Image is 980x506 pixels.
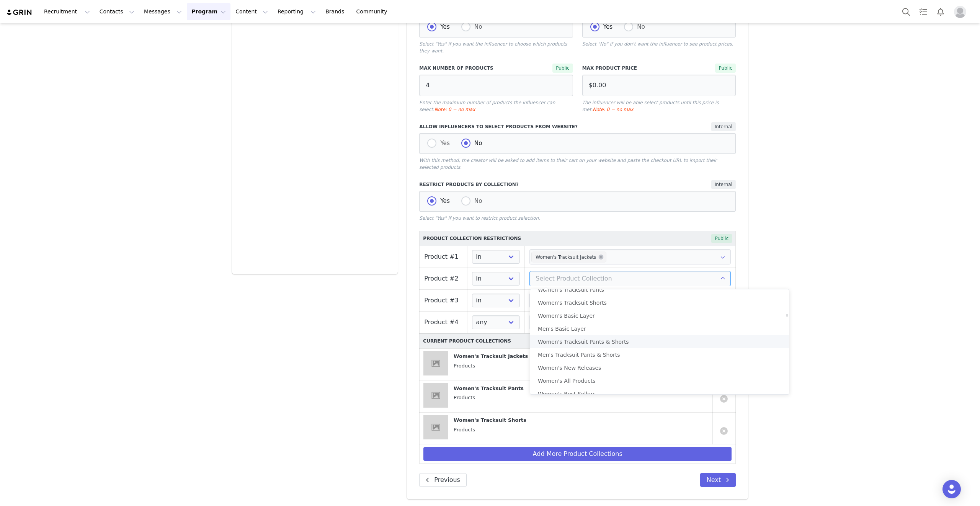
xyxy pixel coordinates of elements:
[436,198,450,204] span: Yes
[419,181,584,188] label: Restrict Products by Collection?
[530,361,789,374] li: Women's New Releases
[536,253,596,261] span: Women's Tracksuit Jackets
[530,348,789,361] li: Men's Tracksuit Pants & Shorts
[434,107,475,112] span: Note: 0 = no max
[420,268,467,289] td: Product #2
[454,415,709,424] p: Women's Tracksuit Shorts
[423,233,616,243] div: Product Collection Restrictions
[419,473,467,487] button: Previous
[454,415,709,433] div: Products
[352,3,395,20] a: Community
[599,23,613,30] span: Yes
[454,351,709,360] p: Women's Tracksuit Jackets
[419,99,573,113] p: Enter the maximum number of products the influencer can select.
[470,140,482,147] span: No
[95,3,139,20] button: Contacts
[470,198,482,204] span: No
[954,6,966,18] img: placeholder-profile.jpg
[419,75,573,96] input: United States
[552,64,573,73] span: Public
[423,383,448,408] img: placeholder-square.jpeg
[436,140,450,147] span: Yes
[711,122,736,131] span: Internal
[454,383,709,392] p: Women's Tracksuit Pants
[593,107,634,112] span: Note: 0 = no max
[530,309,789,322] li: Women's Basic Layer
[6,9,33,16] img: grin logo
[942,480,961,498] div: Open Intercom Messenger
[454,351,709,369] div: Products
[187,3,230,20] button: Program
[420,289,467,311] td: Product #3
[530,374,789,387] li: Women's All Products
[321,3,351,20] a: Brands
[915,3,932,20] a: Tasks
[423,351,448,375] img: placeholder-square.jpeg
[633,23,645,30] span: No
[582,41,736,47] p: Select "No" if you don't want the influencer to see product prices.
[530,296,789,309] li: Women's Tracksuit Shorts
[273,3,320,20] button: Reporting
[582,99,736,113] p: The influencer will be able select products until this price is met.
[700,473,736,487] button: Next
[423,336,511,346] div: Current Product Collections
[711,180,736,189] span: Internal
[530,387,789,400] li: Women's Best Sellers
[898,3,915,20] button: Search
[529,271,731,286] input: Select Product Collection
[423,415,448,439] img: placeholder-square.jpeg
[139,3,186,20] button: Messages
[454,383,709,402] div: Products
[419,123,584,130] label: Allow Influencers to Select Products from Website?
[39,3,95,20] button: Recruitment
[582,65,668,72] label: Max Product Price
[932,3,949,20] button: Notifications
[949,6,974,18] button: Profile
[419,65,505,72] label: Max Number of Products
[419,215,736,222] p: Select "Yes" if you want to restrict product selection.
[419,41,573,54] p: Select "Yes" if you want the influencer to choose which products they want.
[530,283,789,296] li: Women's Tracksuit Pants
[436,23,450,30] span: Yes
[711,234,732,243] span: Public
[470,23,482,30] span: No
[231,3,273,20] button: Content
[530,335,789,348] li: Women's Tracksuit Pants & Shorts
[420,311,467,333] td: Product #4
[715,64,736,73] span: Public
[419,157,736,171] p: With this method, the creator will be asked to add items to their cart on your website and paste ...
[420,246,467,268] td: Product #1
[530,322,789,335] li: Men's Basic Layer
[423,447,732,461] button: Add More Product Collections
